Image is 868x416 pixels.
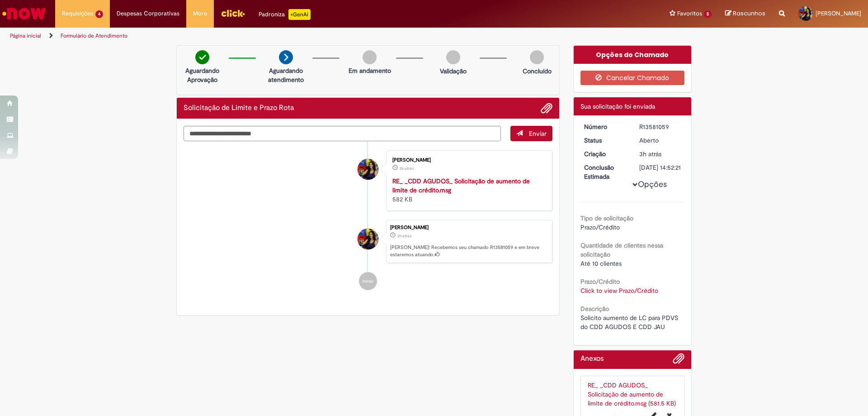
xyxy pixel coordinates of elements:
[95,10,103,18] span: 4
[288,9,311,20] p: +GenAi
[259,9,311,20] div: Padroniza
[440,67,467,76] p: Validação
[580,305,609,313] b: Descrição
[392,158,543,163] div: [PERSON_NAME]
[184,141,552,300] ul: Histórico de tíquete
[639,149,681,158] div: 30/09/2025 11:52:16
[399,166,414,171] span: 3h atrás
[639,163,681,172] div: [DATE] 14:52:21
[184,104,294,112] h2: Solicitação de Limite e Prazo Rota Histórico de tíquete
[193,9,207,18] span: More
[530,50,544,64] img: img-circle-grey.png
[358,159,378,180] div: Ana Caroline Menossi
[580,277,620,286] b: Prazo/Crédito
[390,244,547,258] p: [PERSON_NAME]! Recebemos seu chamado R13581059 e em breve estaremos atuando.
[392,177,530,194] a: RE_ _CDD AGUDOS_ Solicitação de aumento de limite de crédito.msg
[264,66,308,84] p: Aguardando atendimento
[61,32,127,39] a: Formulário de Atendimento
[577,163,633,181] dt: Conclusão Estimada
[221,6,245,20] img: click_logo_yellow_360x200.png
[10,32,41,39] a: Página inicial
[580,223,620,231] span: Prazo/Crédito
[580,287,658,295] a: Click to view Prazo/Crédito
[397,233,411,239] time: 30/09/2025 11:52:16
[358,229,378,249] div: Ana Caroline Menossi
[541,102,552,114] button: Adicionar anexos
[639,136,681,145] div: Aberto
[580,241,663,258] b: Quantidade de clientes nessa solicitação
[279,50,293,64] img: arrow-next.png
[639,150,661,158] span: 3h atrás
[184,220,552,263] li: Ana Caroline Menossi
[446,50,460,64] img: img-circle-grey.png
[704,10,712,18] span: 5
[399,166,414,171] time: 30/09/2025 11:52:00
[639,122,681,131] div: R13581059
[184,126,501,141] textarea: Digite sua mensagem aqui...
[580,259,622,268] span: Até 10 clientes
[574,46,692,64] div: Opções do Chamado
[390,225,547,230] div: [PERSON_NAME]
[523,67,552,76] p: Concluído
[580,355,604,363] h2: Anexos
[816,10,861,17] span: [PERSON_NAME]
[7,28,572,44] ul: Trilhas de página
[62,9,94,18] span: Requisições
[588,381,676,407] a: RE_ _CDD AGUDOS_ Solicitação de aumento de limite de crédito.msg (581.5 KB)
[577,149,633,158] dt: Criação
[363,50,377,64] img: img-circle-grey.png
[180,66,224,84] p: Aguardando Aprovação
[725,10,765,18] a: Rascunhos
[580,71,685,85] button: Cancelar Chamado
[733,9,765,18] span: Rascunhos
[397,233,411,239] span: 3h atrás
[580,314,680,331] span: Solicito aumento de LC para PDVS do CDD AGUDOS E CDD JAU
[577,136,633,145] dt: Status
[392,177,543,204] div: 582 KB
[195,50,209,64] img: check-circle-green.png
[117,9,179,18] span: Despesas Corporativas
[529,129,547,138] span: Enviar
[673,353,684,369] button: Adicionar anexos
[577,122,633,131] dt: Número
[677,9,702,18] span: Favoritos
[510,126,552,141] button: Enviar
[580,102,655,110] span: Sua solicitação foi enviada
[349,66,391,75] p: Em andamento
[580,214,633,222] b: Tipo de solicitação
[1,5,47,23] img: ServiceNow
